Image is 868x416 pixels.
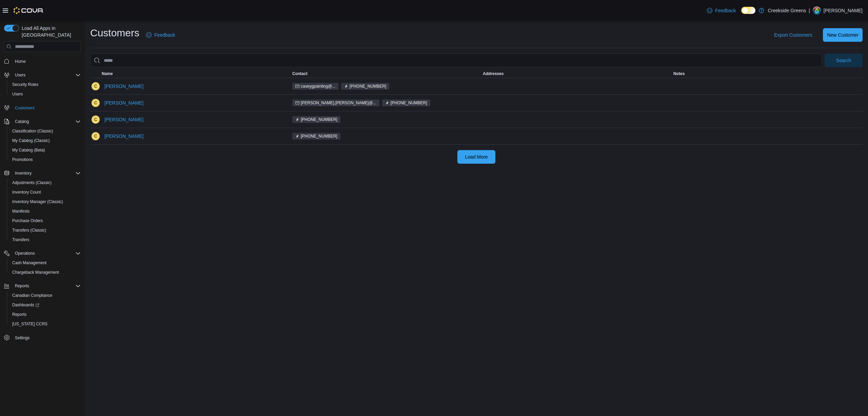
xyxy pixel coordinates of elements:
button: New Customer [823,28,863,42]
button: Classification (Classic) [7,126,83,136]
span: Cash Management [12,260,46,266]
div: Casey [92,132,100,140]
button: Users [12,71,28,79]
button: [US_STATE] CCRS [7,319,83,329]
span: Purchase Orders [9,217,81,225]
a: My Catalog (Beta) [9,146,48,154]
button: My Catalog (Classic) [7,136,83,145]
button: Security Roles [7,80,83,89]
span: caseygpainting@... [301,83,335,89]
span: Canadian Compliance [9,291,81,300]
span: [PERSON_NAME] [104,83,143,90]
span: Load All Apps in [GEOGRAPHIC_DATA] [19,25,81,38]
span: Addresses [483,71,504,76]
a: [US_STATE] CCRS [9,320,50,328]
span: My Catalog (Classic) [12,138,50,143]
span: [PHONE_NUMBER] [301,116,337,123]
span: [PERSON_NAME] [104,100,143,106]
a: Transfers (Classic) [9,226,49,234]
span: Inventory [15,170,32,176]
span: Transfers (Classic) [12,228,46,233]
span: Search [836,57,851,64]
span: [PERSON_NAME] [104,116,143,123]
span: Classification (Classic) [9,127,81,135]
span: Contact [292,71,308,76]
button: Reports [12,282,32,290]
span: (613) 668-9825 [292,133,340,140]
a: Transfers [9,236,32,244]
p: | [809,6,810,15]
span: Purchase Orders [12,218,43,223]
span: [US_STATE] CCRS [12,321,47,327]
h1: Customers [90,26,139,40]
a: My Catalog (Classic) [9,137,53,145]
span: [PERSON_NAME] [104,133,143,140]
span: [PHONE_NUMBER] [391,100,427,106]
button: Inventory [1,168,83,178]
span: My Catalog (Beta) [12,147,45,153]
span: Reports [12,282,81,290]
span: Users [12,91,23,97]
button: Users [1,70,83,80]
button: Reports [1,281,83,291]
span: Cash Management [9,259,81,267]
span: Promotions [9,156,81,164]
button: Purchase Orders [7,216,83,225]
span: Transfers [12,237,29,242]
button: Inventory [12,169,34,177]
span: C [94,82,97,90]
span: (613) 324-3648 [292,116,340,123]
span: C [94,132,97,140]
span: Home [12,57,81,65]
a: Users [9,90,25,98]
span: caseygpainting@... [292,83,338,90]
a: Inventory Count [9,188,44,196]
nav: Complex example [4,53,81,360]
span: Inventory Manager (Classic) [12,199,63,204]
span: Reports [12,312,26,317]
a: Adjustments (Classic) [9,179,54,187]
span: Manifests [9,207,81,215]
a: Cash Management [9,259,49,267]
a: Feedback [143,28,178,42]
button: Inventory Count [7,187,83,197]
button: Reports [7,310,83,319]
span: Adjustments (Classic) [12,180,52,185]
span: Inventory Manager (Classic) [9,198,81,206]
button: Transfers [7,235,83,245]
span: Dashboards [9,301,81,309]
span: Feedback [154,32,175,38]
span: My Catalog (Beta) [9,146,81,154]
div: Casey [92,82,100,90]
a: Feedback [704,4,738,17]
span: (403) 361-1587 [382,100,430,106]
button: Export Customers [771,28,815,42]
span: Catalog [12,117,81,126]
button: Load More [457,150,495,164]
span: Customers [12,104,81,112]
span: Inventory Count [9,188,81,196]
span: Settings [12,333,81,342]
span: Users [12,71,81,79]
span: Feedback [715,7,736,14]
span: C [94,115,97,124]
span: Canadian Compliance [12,293,52,298]
span: Notes [673,71,685,76]
button: Settings [1,333,83,343]
button: Canadian Compliance [7,291,83,300]
span: Dashboards [12,302,39,308]
button: Operations [12,249,38,257]
button: Chargeback Management [7,268,83,277]
a: Promotions [9,156,36,164]
button: [PERSON_NAME] [102,129,146,143]
span: Chargeback Management [9,268,81,276]
a: Dashboards [9,301,42,309]
span: Inventory Count [12,189,41,195]
a: Home [12,57,28,66]
a: Chargeback Management [9,268,62,276]
span: Operations [12,249,81,257]
button: Manifests [7,206,83,216]
span: My Catalog (Classic) [9,137,81,145]
a: Settings [12,334,32,342]
span: Inventory [12,169,81,177]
